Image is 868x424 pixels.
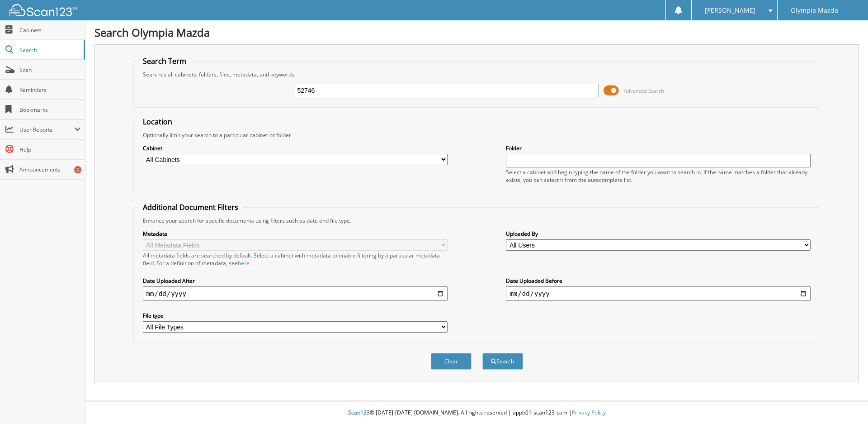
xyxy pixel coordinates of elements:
[506,230,811,238] label: Uploaded By
[138,217,816,224] div: Enhance your search for specific documents using filters such as date and file type.
[19,26,80,34] span: Cabinets
[138,71,816,78] div: Searches all cabinets, folders, files, metadata, and keywords
[143,286,448,301] input: start
[572,409,606,416] a: Privacy Policy
[94,25,859,40] h1: Search Olympia Mazda
[138,131,816,139] div: Optionally limit your search to a particular cabinet or folder
[19,86,80,94] span: Reminders
[19,166,80,173] span: Announcements
[431,353,472,370] button: Clear
[143,230,448,238] label: Metadata
[506,168,811,184] div: Select a cabinet and begin typing the name of the folder you want to search in. If the name match...
[238,259,250,267] a: here
[74,166,81,173] div: 6
[143,312,448,319] label: File type
[705,8,755,13] span: [PERSON_NAME]
[19,146,80,153] span: Help
[143,252,448,267] div: All metadata fields are searched by default. Select a cabinet with metadata to enable filtering b...
[19,106,80,114] span: Bookmarks
[506,286,811,301] input: end
[506,277,811,285] label: Date Uploaded Before
[19,66,80,74] span: Scan
[138,202,243,212] legend: Additional Document Filters
[138,56,191,66] legend: Search Term
[85,402,868,424] div: © [DATE]-[DATE] [DOMAIN_NAME]. All rights reserved | appb01-scan123-com |
[482,353,523,370] button: Search
[791,8,838,13] span: Olympia Mazda
[624,87,664,94] span: Advanced Search
[19,126,74,133] span: User Reports
[348,409,370,416] span: Scan123
[143,277,448,285] label: Date Uploaded After
[143,144,448,152] label: Cabinet
[9,4,77,16] img: scan123-logo-white.svg
[19,46,79,54] span: Search
[506,144,811,152] label: Folder
[138,117,177,127] legend: Location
